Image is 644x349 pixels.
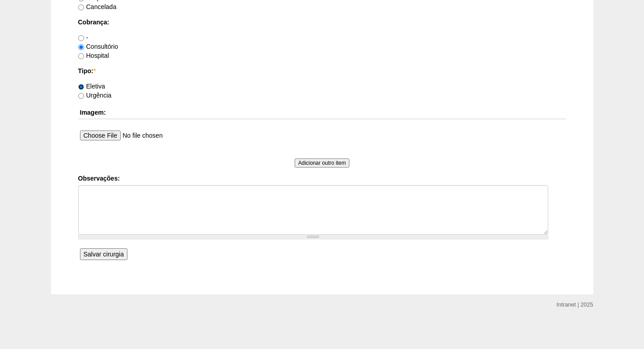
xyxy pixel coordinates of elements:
[78,83,105,90] label: Eletiva
[78,43,118,50] label: Consultório
[93,67,95,74] span: Este campo é obrigatório.
[78,18,566,27] label: Cobrança:
[78,3,117,10] label: Cancelada
[78,106,566,119] th: Imagem:
[78,5,84,10] input: Cancelada
[78,34,89,41] label: -
[78,84,84,90] input: Eletiva
[78,44,84,50] input: Consultório
[78,66,566,75] label: Tipo:
[295,158,350,168] input: Adicionar outro item
[78,53,84,59] input: Hospital
[78,93,84,99] input: Urgência
[80,248,127,260] input: Salvar cirurgia
[78,174,566,183] label: Observações:
[78,35,84,41] input: -
[78,92,112,99] label: Urgência
[557,300,593,309] div: Intranet | 2025
[78,52,109,59] label: Hospital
